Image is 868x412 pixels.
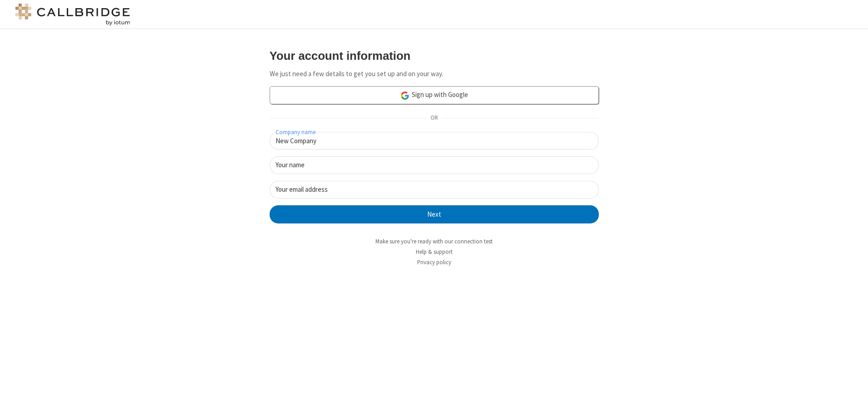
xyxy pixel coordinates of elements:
a: Privacy policy [417,258,451,266]
h3: Your account information [270,49,599,62]
a: Make sure you're ready with our connection test [375,238,493,245]
img: google-icon.png [400,91,410,101]
input: Your name [270,156,599,174]
a: Sign up with Google [270,86,599,104]
input: Your email address [270,181,599,199]
button: Next [270,205,599,223]
p: We just need a few details to get you set up and on your way. [270,69,599,79]
span: OR [427,112,441,125]
a: Help & support [416,248,453,256]
input: Company name [270,132,599,150]
img: logo@2x.png [14,4,132,25]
